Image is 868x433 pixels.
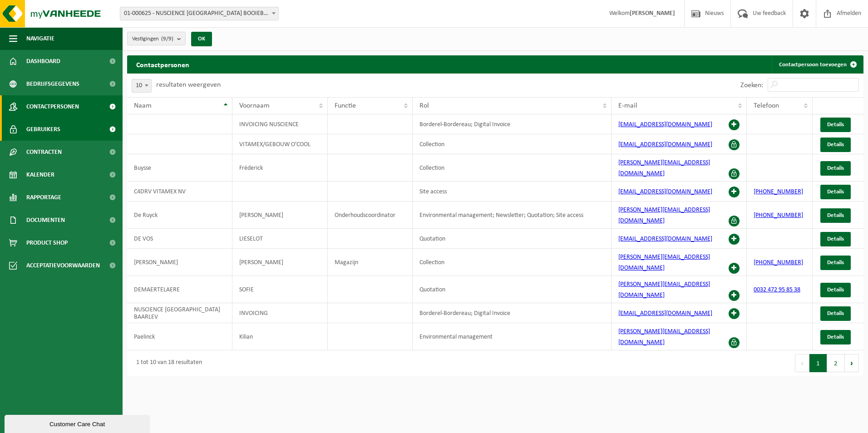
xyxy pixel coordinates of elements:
button: Previous [795,354,809,372]
td: Buysse [127,154,232,182]
button: 1 [809,354,827,372]
span: Details [827,142,844,148]
td: Borderel-Bordereau; Digital Invoice [413,114,612,134]
span: Voornaam [239,102,270,109]
a: Contactpersoon toevoegen [772,55,863,74]
label: Zoeken: [740,82,763,89]
span: Kalender [26,163,54,186]
span: Bedrijfsgegevens [26,73,79,95]
td: C4DRV VITAMEX NV [127,182,232,202]
span: Details [827,165,844,171]
button: 2 [827,354,845,372]
button: Next [845,354,859,372]
td: Site access [413,182,612,202]
td: INVOICING [232,303,328,323]
a: Details [820,256,851,270]
a: [PERSON_NAME][EMAIL_ADDRESS][DOMAIN_NAME] [618,328,710,346]
td: INVOICING NUSCIENCE [232,114,328,134]
td: Borderel-Bordereau; Digital Invoice [413,303,612,323]
td: Quotation [413,276,612,303]
strong: [PERSON_NAME] [630,10,675,17]
a: [PERSON_NAME][EMAIL_ADDRESS][DOMAIN_NAME] [618,159,710,177]
a: Details [820,330,851,344]
span: Details [827,212,844,218]
span: Naam [134,102,152,109]
span: Contracten [26,141,62,163]
label: resultaten weergeven [156,81,221,89]
span: Details [827,236,844,242]
a: [PHONE_NUMBER] [754,259,803,266]
a: [PHONE_NUMBER] [754,188,803,195]
td: Collection [413,249,612,276]
a: Details [820,306,851,321]
a: [PERSON_NAME][EMAIL_ADDRESS][DOMAIN_NAME] [618,281,710,299]
span: Details [827,189,844,195]
count: (9/9) [161,36,173,42]
a: [EMAIL_ADDRESS][DOMAIN_NAME] [618,121,712,128]
td: Collection [413,154,612,182]
iframe: chat widget [5,413,152,433]
td: NUSCIENCE [GEOGRAPHIC_DATA] BAARLEV [127,303,232,323]
a: [PHONE_NUMBER] [754,212,803,219]
span: Rol [419,102,429,109]
span: Details [827,310,844,316]
td: [PERSON_NAME] [127,249,232,276]
td: VITAMEX/GEBOUW O'COOL [232,134,328,154]
span: 01-000625 - NUSCIENCE BELGIUM BOOIEBOS - DRONGEN [120,7,278,20]
span: Details [827,287,844,293]
a: Details [820,138,851,152]
a: Details [820,161,851,176]
td: Paelinck [127,323,232,350]
span: Contactpersonen [26,95,79,118]
span: Rapportage [26,186,61,209]
a: Details [820,283,851,297]
span: Product Shop [26,231,68,254]
span: Gebruikers [26,118,60,141]
a: [EMAIL_ADDRESS][DOMAIN_NAME] [618,188,712,195]
span: Acceptatievoorwaarden [26,254,100,277]
a: 0032 472 95 85 38 [754,286,800,293]
h2: Contactpersonen [127,55,198,73]
span: Functie [335,102,356,109]
span: 10 [132,79,152,93]
div: 1 tot 10 van 18 resultaten [132,355,202,371]
td: DEMAERTELAERE [127,276,232,303]
td: [PERSON_NAME] [232,249,328,276]
span: E-mail [618,102,637,109]
span: Telefoon [754,102,779,109]
a: Details [820,232,851,246]
td: Onderhoudscoordinator [328,202,413,229]
td: Environmental management; Newsletter; Quotation; Site access [413,202,612,229]
a: Details [820,208,851,223]
span: Vestigingen [132,32,173,46]
a: [EMAIL_ADDRESS][DOMAIN_NAME] [618,236,712,242]
td: Environmental management [413,323,612,350]
span: Documenten [26,209,65,231]
td: Fréderick [232,154,328,182]
td: Quotation [413,229,612,249]
span: Details [827,122,844,128]
button: OK [191,32,212,46]
span: Details [827,260,844,266]
button: Vestigingen(9/9) [127,32,186,45]
span: 10 [132,79,151,92]
td: SOFIE [232,276,328,303]
a: [EMAIL_ADDRESS][DOMAIN_NAME] [618,141,712,148]
td: Collection [413,134,612,154]
span: Dashboard [26,50,60,73]
td: DE VOS [127,229,232,249]
td: Magazijn [328,249,413,276]
td: Kilian [232,323,328,350]
a: Details [820,118,851,132]
span: Details [827,334,844,340]
td: LIESELOT [232,229,328,249]
span: 01-000625 - NUSCIENCE BELGIUM BOOIEBOS - DRONGEN [120,7,279,20]
td: [PERSON_NAME] [232,202,328,229]
a: [EMAIL_ADDRESS][DOMAIN_NAME] [618,310,712,317]
span: Navigatie [26,27,54,50]
a: [PERSON_NAME][EMAIL_ADDRESS][DOMAIN_NAME] [618,207,710,224]
a: Details [820,185,851,199]
td: De Ruyck [127,202,232,229]
a: [PERSON_NAME][EMAIL_ADDRESS][DOMAIN_NAME] [618,254,710,271]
